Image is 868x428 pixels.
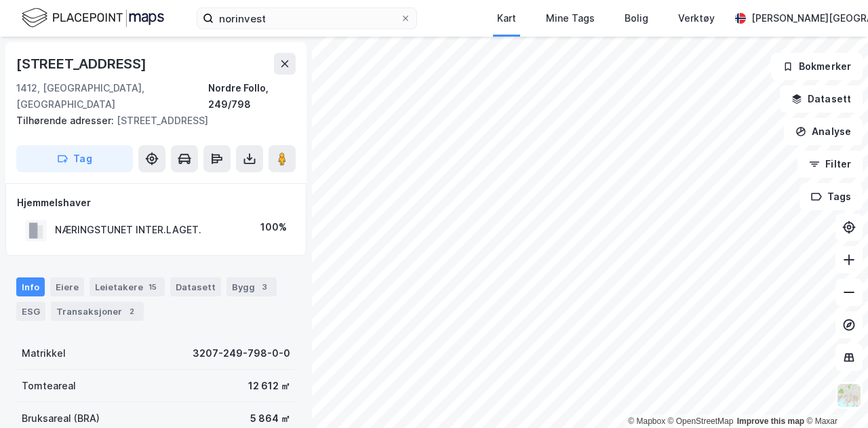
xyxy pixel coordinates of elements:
[771,53,863,80] button: Bokmerker
[170,277,221,296] div: Datasett
[22,410,100,427] div: Bruksareal (BRA)
[193,345,290,362] div: 3207-249-798-0-0
[22,345,66,362] div: Matrikkel
[51,302,144,321] div: Transaksjoner
[800,363,868,428] div: Kontrollprogram for chat
[780,85,863,113] button: Datasett
[800,183,863,210] button: Tags
[16,53,149,75] div: [STREET_ADDRESS]
[16,277,45,296] div: Info
[546,10,595,26] div: Mine Tags
[625,10,648,26] div: Bolig
[258,280,271,294] div: 3
[146,280,159,294] div: 15
[800,363,868,428] iframe: Chat Widget
[22,378,76,394] div: Tomteareal
[260,219,287,235] div: 100%
[50,277,84,296] div: Eiere
[668,416,734,426] a: OpenStreetMap
[784,118,863,145] button: Analyse
[90,277,165,296] div: Leietakere
[22,6,164,30] img: logo.f888ab2527a4732fd821a326f86c7f29.svg
[16,115,117,126] span: Tilhørende adresser:
[17,195,295,211] div: Hjemmelshaver
[250,410,290,427] div: 5 864 ㎡
[55,222,201,238] div: NÆRINGSTUNET INTER.LAGET.
[16,145,133,172] button: Tag
[248,378,290,394] div: 12 612 ㎡
[16,80,208,113] div: 1412, [GEOGRAPHIC_DATA], [GEOGRAPHIC_DATA]
[628,416,665,426] a: Mapbox
[737,416,804,426] a: Improve this map
[226,277,277,296] div: Bygg
[497,10,516,26] div: Kart
[16,302,45,321] div: ESG
[16,113,285,129] div: [STREET_ADDRESS]
[678,10,715,26] div: Verktøy
[125,305,138,318] div: 2
[797,151,863,178] button: Filter
[208,80,296,113] div: Nordre Follo, 249/798
[214,8,400,28] input: Søk på adresse, matrikkel, gårdeiere, leietakere eller personer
